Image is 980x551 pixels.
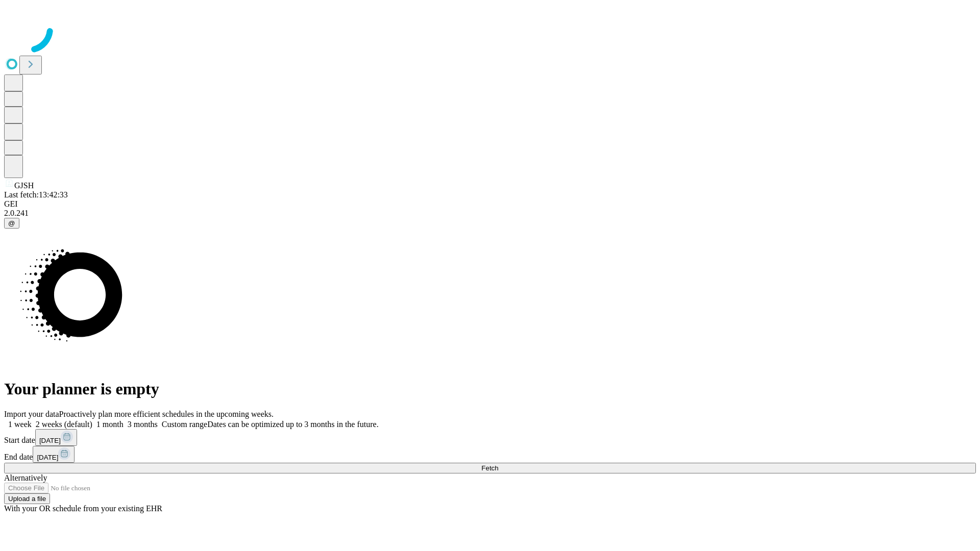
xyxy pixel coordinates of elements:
[4,190,68,199] span: Last fetch: 13:42:33
[162,420,207,429] span: Custom range
[4,463,976,473] button: Fetch
[33,446,75,463] button: [DATE]
[4,504,162,513] span: With your OR schedule from your existing EHR
[128,420,158,429] span: 3 months
[4,493,50,504] button: Upload a file
[35,429,77,446] button: [DATE]
[481,464,498,472] span: Fetch
[59,410,274,418] span: Proactively plan more efficient schedules in the upcoming weeks.
[4,199,976,209] div: GEI
[39,437,61,444] span: [DATE]
[207,420,378,429] span: Dates can be optimized up to 3 months in the future.
[4,473,47,482] span: Alternatively
[4,209,976,218] div: 2.0.241
[36,420,92,429] span: 2 weeks (default)
[4,446,976,463] div: End date
[37,454,58,461] span: [DATE]
[14,181,34,190] span: GJSH
[4,410,59,418] span: Import your data
[4,380,976,398] h1: Your planner is empty
[4,429,976,446] div: Start date
[8,219,15,227] span: @
[96,420,124,429] span: 1 month
[4,218,19,229] button: @
[8,420,32,429] span: 1 week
